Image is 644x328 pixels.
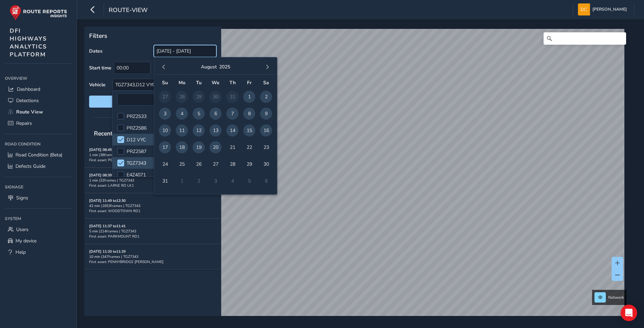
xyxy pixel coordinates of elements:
span: route-view [109,6,148,15]
span: Repairs [16,120,32,127]
span: 1 [243,91,255,103]
div: TGZ7343,D12 VYC [113,79,205,90]
span: PRZ2533 [127,113,147,120]
span: 19 [193,141,205,153]
span: 5 [193,108,205,120]
span: PRZ2587 [127,148,147,155]
span: First asset: PENNYBRIDGE [PERSON_NAME] [89,259,163,264]
span: 27 [210,158,222,170]
span: We [212,79,219,86]
a: Road Condition (Beta) [5,149,72,161]
a: Repairs [5,118,72,129]
img: diamond-layout [578,3,590,15]
span: 25 [176,158,188,170]
span: 20 [210,141,222,153]
span: My device [15,238,36,244]
button: August [201,64,217,70]
div: 1 min | 38 frames | TGZ7343 [89,152,216,157]
span: 11 [176,124,188,136]
span: 10 [159,124,171,136]
span: 16 [260,124,272,136]
a: Help [5,247,72,258]
span: Network [608,295,624,300]
span: 18 [176,141,188,153]
button: 2025 [219,64,230,70]
label: Dates [89,48,103,54]
span: 9 [260,108,272,120]
span: 17 [159,141,171,153]
a: My device [5,235,72,247]
img: rr logo [10,5,67,20]
span: 2 [260,91,272,103]
strong: [DATE] 08:39 to 08:39 [89,173,126,178]
strong: [DATE] 11:37 to 11:41 [89,223,126,229]
span: E4Z4071 [127,172,146,178]
span: Detections [16,97,39,104]
input: Search [544,32,626,45]
span: 22 [243,141,255,153]
div: 5 min | 214 frames | TGZ7343 [89,229,216,234]
span: 30 [260,158,272,170]
label: Start time [89,65,111,71]
span: 3 [159,108,171,120]
div: 1 min | 32 frames | TGZ7343 [89,178,216,183]
span: 24 [159,158,171,170]
strong: [DATE] 08:45 to 08:45 [89,147,126,152]
strong: [DATE] 11:20 to 11:29 [89,249,126,254]
label: Vehicle [89,81,106,88]
span: 7 [226,108,238,120]
span: 8 [243,108,255,120]
span: Sa [263,79,269,86]
a: Signs [5,192,72,204]
span: Recent trips [89,124,132,142]
span: Users [16,226,29,233]
span: First asset: LARNE RD LK1 [89,183,134,188]
span: Tu [196,79,202,86]
div: 10 min | 347 frames | TGZ7343 [89,254,216,259]
span: First asset: PENNYBRIDGE [PERSON_NAME] [89,157,163,163]
a: Dashboard [5,84,72,95]
span: 29 [243,158,255,170]
span: 28 [226,158,238,170]
span: 23 [260,141,272,153]
span: 6 [210,108,222,120]
strong: [DATE] 11:49 to 12:30 [89,198,126,203]
a: Route View [5,106,72,118]
a: Detections [5,95,72,106]
span: TGZ7343 [127,160,146,166]
span: Mo [179,79,185,86]
span: Dashboard [17,86,40,92]
span: 26 [193,158,205,170]
div: Overview [5,73,72,84]
span: 14 [226,124,238,136]
span: Fr [247,79,251,86]
span: 31 [159,175,171,187]
div: System [5,214,72,224]
canvas: Map [87,29,624,324]
a: Defects Guide [5,161,72,172]
span: 21 [226,141,238,153]
span: D12 VYC [127,136,146,143]
span: Th [229,79,236,86]
div: Open Intercom Messenger [621,305,637,321]
button: Reset filters [89,96,216,108]
span: Su [162,79,168,86]
p: Filters [89,31,216,40]
span: Signs [16,195,28,201]
a: Users [5,224,72,235]
div: Road Condition [5,139,72,149]
span: 15 [243,124,255,136]
span: Road Condition (Beta) [15,152,62,158]
span: 4 [176,108,188,120]
span: DFI HIGHWAYS ANALYTICS PLATFORM [10,27,47,58]
span: PRZ2586 [127,125,147,131]
span: First asset: WOODTOWN RD1 [89,208,140,214]
div: Signage [5,182,72,192]
span: Route View [16,109,43,115]
span: Help [15,249,26,255]
span: 13 [210,124,222,136]
span: Reset filters [94,98,211,105]
div: 42 min | 1653 frames | TGZ7343 [89,203,216,208]
span: First asset: PARKMOUNT RD1 [89,234,139,239]
button: [PERSON_NAME] [578,3,629,15]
